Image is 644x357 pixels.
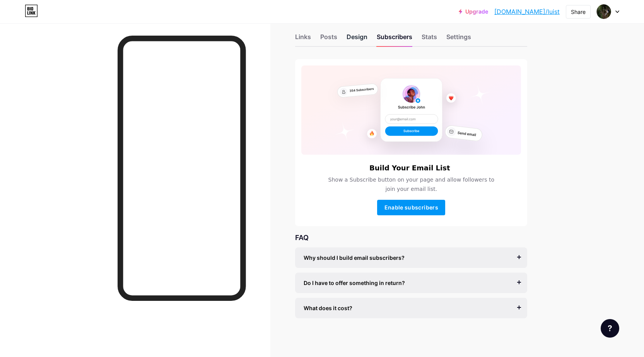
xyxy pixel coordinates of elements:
[596,4,611,19] img: Luis Torres
[295,32,311,46] div: Links
[304,254,405,262] span: Why should I build email subscribers?
[347,32,367,46] div: Design
[304,304,352,312] span: What does it cost?
[494,7,560,16] a: [DOMAIN_NAME]/luist
[295,232,527,243] div: FAQ
[323,175,499,194] span: Show a Subscribe button on your page and allow followers to join your email list.
[320,32,337,46] div: Posts
[377,32,412,46] div: Subscribers
[304,279,405,287] span: Do I have to offer something in return?
[369,164,450,172] h6: Build Your Email List
[384,204,438,211] span: Enable subscribers
[571,8,586,16] div: Share
[422,32,437,46] div: Stats
[459,9,488,15] a: Upgrade
[446,32,471,46] div: Settings
[377,200,445,215] button: Enable subscribers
